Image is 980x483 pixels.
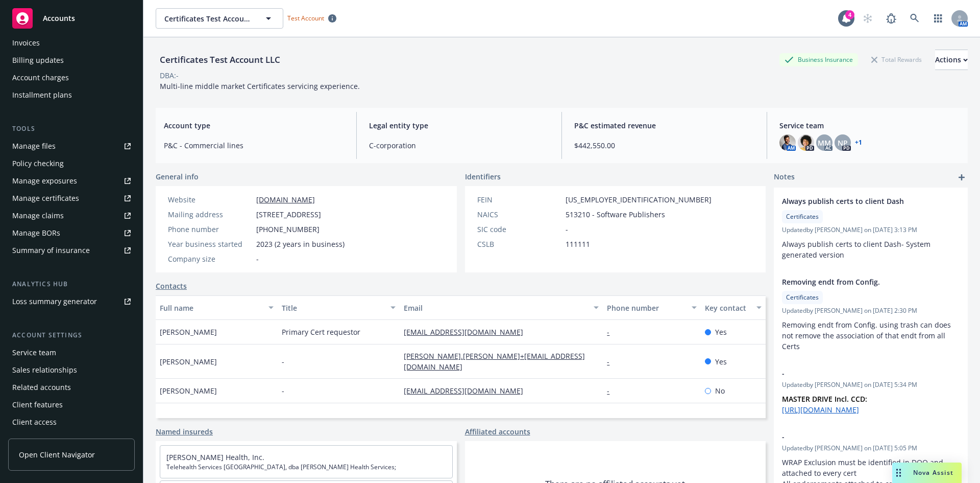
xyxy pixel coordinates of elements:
[8,362,135,378] a: Sales relationships
[782,405,859,415] a: [URL][DOMAIN_NAME]
[156,171,199,182] span: General info
[12,379,71,396] div: Related accounts
[12,87,72,103] div: Installment plans
[465,171,501,182] span: Identifiers
[160,327,217,337] span: [PERSON_NAME]
[369,120,549,131] span: Legal entity type
[566,194,712,205] span: [US_EMPLOYER_IDENTIFICATION_NUMBER]
[168,224,252,235] div: Phone number
[404,303,587,313] div: Email
[12,155,64,172] div: Policy checking
[8,155,135,172] a: Policy checking
[818,137,831,148] span: MM
[156,8,283,29] button: Certificates Test Account LLC
[607,386,618,396] a: -
[782,277,933,287] span: Removing endt from Config.
[715,356,727,367] span: Yes
[779,53,858,66] div: Business Insurance
[782,444,960,453] span: Updated by [PERSON_NAME] on [DATE] 5:05 PM
[845,10,854,19] div: 4
[782,368,933,379] span: -
[283,13,340,24] span: Test Account
[160,81,360,91] span: Multi-line middle market Certificates servicing experience.
[607,327,618,337] a: -
[477,209,561,220] div: NAICS
[913,468,953,477] span: Nova Assist
[603,295,700,320] button: Phone number
[8,124,135,134] div: Tools
[786,212,819,221] span: Certificates
[857,8,878,29] a: Start snowing
[8,190,135,206] a: Manage certificates
[8,208,135,224] a: Manage claims
[904,8,925,29] a: Search
[256,195,315,204] a: [DOMAIN_NAME]
[166,452,264,462] a: [PERSON_NAME] Health, Inc.
[566,239,590,249] span: 111111
[774,188,968,268] div: Always publish certs to client DashCertificatesUpdatedby [PERSON_NAME] on [DATE] 3:13 PMAlways pu...
[12,362,77,378] div: Sales relationships
[574,140,754,151] span: $442,550.00
[282,385,284,396] span: -
[12,35,40,51] div: Invoices
[701,295,766,320] button: Key contact
[566,224,568,235] span: -
[12,414,57,430] div: Client access
[935,50,968,70] div: Actions
[400,295,603,320] button: Email
[164,120,344,131] span: Account type
[892,463,962,483] button: Nova Assist
[8,379,135,396] a: Related accounts
[166,463,446,472] span: Telehealth Services [GEOGRAPHIC_DATA], dba [PERSON_NAME] Health Services;
[892,463,905,483] div: Drag to move
[168,239,252,249] div: Year business started
[19,449,95,460] span: Open Client Navigator
[12,70,69,86] div: Account charges
[164,13,253,24] span: Certificates Test Account LLC
[477,194,561,205] div: FEIN
[8,330,135,340] div: Account settings
[8,279,135,289] div: Analytics hub
[256,209,321,220] span: [STREET_ADDRESS]
[477,224,561,235] div: SIC code
[782,239,933,260] span: Always publish certs to client Dash- System generated version
[8,70,135,86] a: Account charges
[838,137,848,148] span: NP
[465,426,530,437] a: Affiliated accounts
[8,173,135,189] a: Manage exposures
[779,120,960,131] span: Service team
[256,224,320,235] span: [PHONE_NUMBER]
[8,4,135,33] a: Accounts
[798,134,814,151] img: photo
[404,386,531,396] a: [EMAIL_ADDRESS][DOMAIN_NAME]
[287,14,324,22] span: Test Account
[774,268,968,360] div: Removing endt from Config.CertificatesUpdatedby [PERSON_NAME] on [DATE] 2:30 PMRemoving endt from...
[12,173,77,189] div: Manage exposures
[715,327,727,337] span: Yes
[955,171,968,183] a: add
[282,356,284,367] span: -
[8,87,135,103] a: Installment plans
[282,327,360,337] span: Primary Cert requestor
[256,254,259,264] span: -
[866,53,927,66] div: Total Rewards
[12,52,64,68] div: Billing updates
[881,8,901,29] a: Report a Bug
[164,140,344,151] span: P&C - Commercial lines
[404,351,585,372] a: [PERSON_NAME].[PERSON_NAME]+[EMAIL_ADDRESS][DOMAIN_NAME]
[782,431,933,442] span: -
[12,293,97,310] div: Loss summary generator
[574,120,754,131] span: P&C estimated revenue
[43,14,75,22] span: Accounts
[369,140,549,151] span: C-corporation
[404,327,531,337] a: [EMAIL_ADDRESS][DOMAIN_NAME]
[160,70,179,81] div: DBA: -
[855,140,862,146] a: +1
[477,239,561,249] div: CSLB
[156,53,284,66] div: Certificates Test Account LLC
[705,303,750,313] div: Key contact
[168,194,252,205] div: Website
[774,360,968,423] div: -Updatedby [PERSON_NAME] on [DATE] 5:34 PMMASTER DRIVE Incl. CCD: [URL][DOMAIN_NAME]
[566,209,665,220] span: 513210 - Software Publishers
